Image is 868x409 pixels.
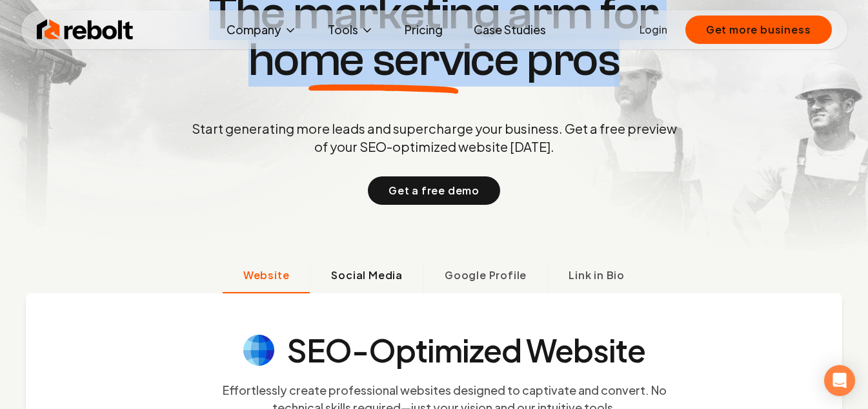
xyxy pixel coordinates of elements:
[37,17,134,43] img: Rebolt Logo
[394,17,453,43] a: Pricing
[445,267,527,283] span: Google Profile
[310,260,423,293] button: Social Media
[547,260,645,293] button: Link in Bio
[331,267,403,283] span: Social Media
[223,260,310,293] button: Website
[248,37,519,83] span: home service
[423,260,547,293] button: Google Profile
[189,120,680,156] p: Start generating more leads and supercharge your business. Get a free preview of your SEO-optimiz...
[243,267,290,283] span: Website
[216,17,307,43] button: Company
[685,16,832,44] button: Get more business
[463,17,556,43] a: Case Studies
[368,176,500,205] button: Get a free demo
[287,335,646,366] h4: SEO-Optimized Website
[569,267,625,283] span: Link in Bio
[318,17,384,43] button: Tools
[824,365,855,396] div: Open Intercom Messenger
[640,22,667,37] a: Login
